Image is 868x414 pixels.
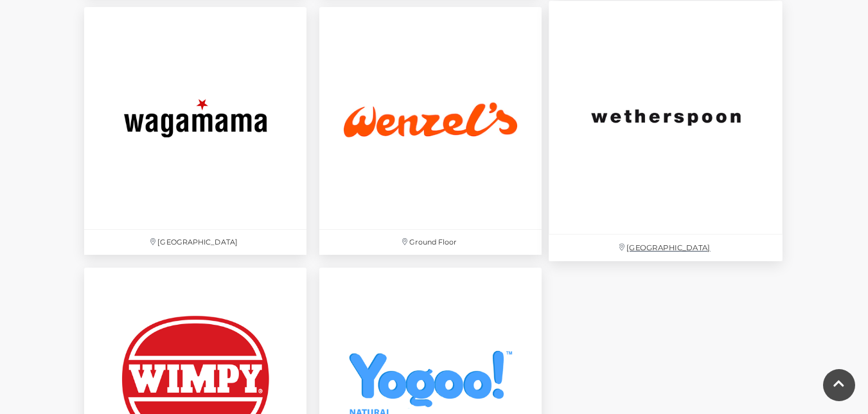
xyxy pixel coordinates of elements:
[84,230,306,255] p: [GEOGRAPHIC_DATA]
[78,1,313,261] a: [GEOGRAPHIC_DATA]
[313,1,548,261] a: Ground Floor
[549,235,783,261] p: [GEOGRAPHIC_DATA]
[319,230,542,255] p: Ground Floor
